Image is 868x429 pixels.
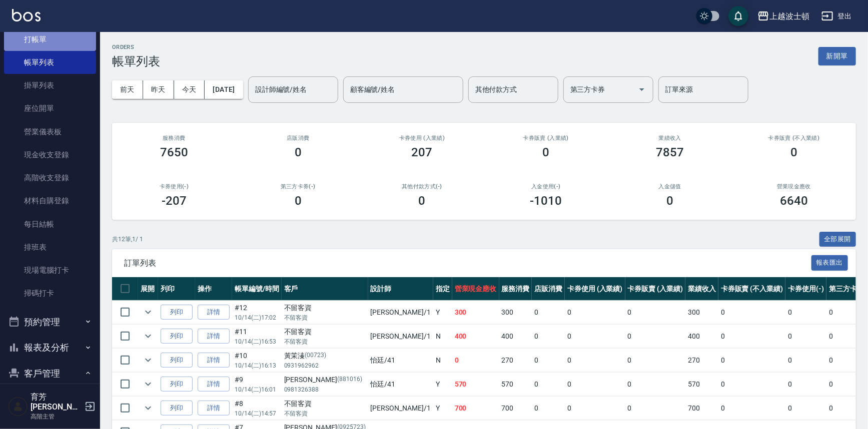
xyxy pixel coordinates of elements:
[295,145,302,159] h3: 0
[785,373,826,396] td: 0
[31,412,82,421] p: 高階主管
[433,325,452,348] td: N
[232,373,282,396] td: #9
[368,325,433,348] td: [PERSON_NAME] /1
[452,373,499,396] td: 570
[433,373,452,396] td: Y
[532,301,565,324] td: 0
[499,373,532,396] td: 570
[499,301,532,324] td: 300
[284,351,366,361] div: 黃茉溱
[532,277,565,301] th: 店販消費
[452,301,499,324] td: 300
[158,277,195,301] th: 列印
[198,401,230,416] a: 詳情
[4,309,96,335] button: 預約管理
[433,301,452,324] td: Y
[433,277,452,301] th: 指定
[565,349,625,372] td: 0
[248,135,348,141] h2: 店販消費
[634,81,650,97] button: Open
[532,325,565,348] td: 0
[4,189,96,212] a: 材料自購登錄
[282,277,368,301] th: 客戶
[138,277,158,301] th: 展開
[452,349,499,372] td: 0
[718,301,785,324] td: 0
[141,329,156,344] button: expand row
[625,301,686,324] td: 0
[532,349,565,372] td: 0
[4,361,96,387] button: 客戶管理
[499,397,532,420] td: 700
[811,255,848,271] button: 報表匯出
[666,194,673,208] h3: 0
[4,74,96,97] a: 掛單列表
[753,6,813,26] button: 上越波士頓
[161,377,193,392] button: 列印
[235,361,279,370] p: 10/14 (二) 16:13
[499,349,532,372] td: 270
[817,7,856,25] button: 登出
[31,392,82,412] h5: 育芳[PERSON_NAME]
[625,277,686,301] th: 卡券販賣 (入業績)
[337,375,362,385] p: (881016)
[625,325,686,348] td: 0
[4,143,96,166] a: 現金收支登錄
[205,80,243,99] button: [DATE]
[718,373,785,396] td: 0
[141,377,156,392] button: expand row
[235,313,279,322] p: 10/14 (二) 17:02
[162,194,187,208] h3: -207
[174,80,205,99] button: 今天
[124,258,811,268] span: 訂單列表
[368,397,433,420] td: [PERSON_NAME] /1
[818,51,856,60] a: 新開單
[625,397,686,420] td: 0
[284,361,366,370] p: 0931962962
[284,375,366,385] div: [PERSON_NAME]
[496,183,596,190] h2: 入金使用(-)
[368,301,433,324] td: [PERSON_NAME] /1
[161,305,193,320] button: 列印
[785,301,826,324] td: 0
[198,305,230,320] a: 詳情
[4,166,96,189] a: 高階收支登錄
[112,54,160,68] h3: 帳單列表
[368,277,433,301] th: 設計師
[284,337,366,346] p: 不留客資
[452,277,499,301] th: 營業現金應收
[780,194,808,208] h3: 6640
[372,135,472,141] h2: 卡券使用 (入業績)
[248,183,348,190] h2: 第三方卡券(-)
[232,397,282,420] td: #8
[232,301,282,324] td: #12
[161,401,193,416] button: 列印
[625,349,686,372] td: 0
[143,80,174,99] button: 昨天
[744,183,844,190] h2: 營業現金應收
[685,349,718,372] td: 270
[232,349,282,372] td: #10
[124,135,224,141] h3: 服務消費
[284,303,366,313] div: 不留客資
[419,194,426,208] h3: 0
[160,145,188,159] h3: 7650
[284,385,366,394] p: 0981326388
[141,401,156,416] button: expand row
[141,353,156,368] button: expand row
[565,277,625,301] th: 卡券使用 (入業績)
[785,349,826,372] td: 0
[542,145,549,159] h3: 0
[372,183,472,190] h2: 其他付款方式(-)
[305,351,327,361] p: (00723)
[124,183,224,190] h2: 卡券使用(-)
[4,97,96,120] a: 座位開單
[620,183,720,190] h2: 入金儲值
[744,135,844,141] h2: 卡券販賣 (不入業績)
[565,301,625,324] td: 0
[785,397,826,420] td: 0
[718,397,785,420] td: 0
[685,373,718,396] td: 570
[412,145,433,159] h3: 207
